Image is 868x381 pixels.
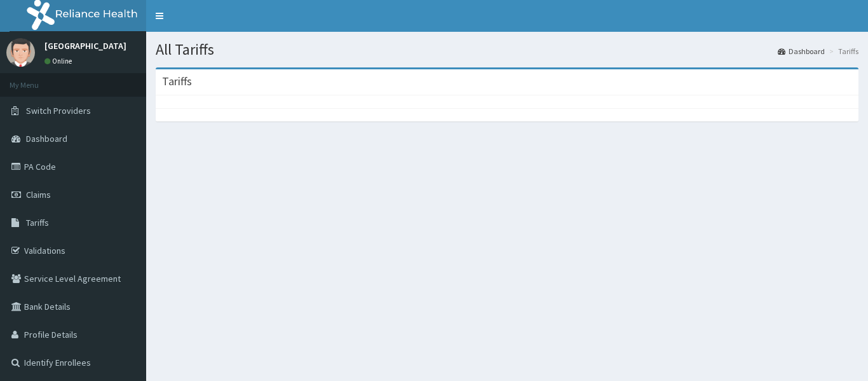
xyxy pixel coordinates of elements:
[44,41,126,50] p: [GEOGRAPHIC_DATA]
[6,38,35,67] img: User Image
[778,46,825,57] a: Dashboard
[826,46,858,57] li: Tariffs
[26,105,91,116] span: Switch Providers
[156,41,858,58] h1: All Tariffs
[26,189,51,200] span: Claims
[44,57,75,66] a: Online
[26,133,67,144] span: Dashboard
[26,217,49,228] span: Tariffs
[162,76,192,87] h3: Tariffs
